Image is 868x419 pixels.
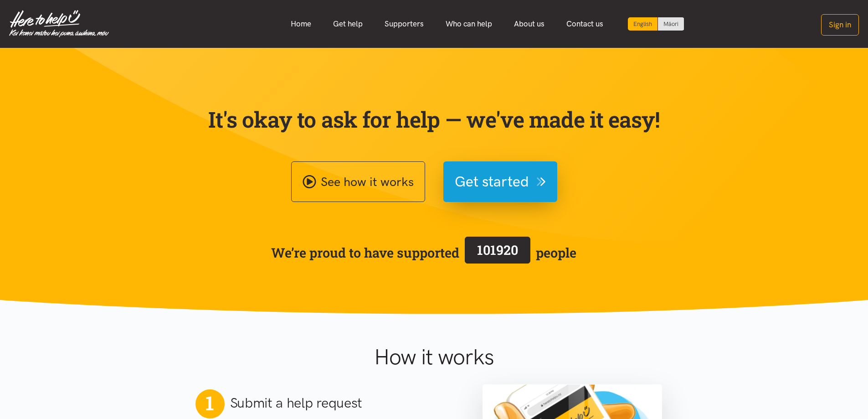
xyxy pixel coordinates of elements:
[435,14,503,34] a: Who can help
[374,14,435,34] a: Supporters
[628,17,684,31] div: Language toggle
[271,235,576,270] span: We’re proud to have supported people
[628,17,658,31] div: Current language
[205,391,214,415] span: 1
[821,14,859,36] button: Sign in
[206,106,662,133] p: It's okay to ask for help — we've made it easy!
[230,393,363,413] h2: Submit a help request
[477,241,518,259] span: 101920
[285,344,583,370] h1: How it works
[291,161,425,202] a: See how it works
[459,235,536,270] a: 101920
[503,14,555,34] a: About us
[280,14,322,34] a: Home
[443,161,557,202] button: Get started
[322,14,374,34] a: Get help
[658,17,684,31] a: Switch to Te Reo Māori
[9,10,109,37] img: Home
[455,170,529,193] span: Get started
[555,14,614,34] a: Contact us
